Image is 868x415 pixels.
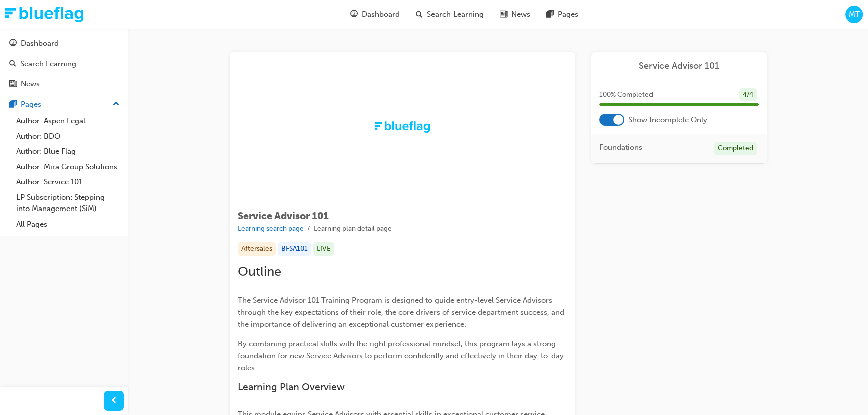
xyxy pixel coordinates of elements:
a: Author: Mira Group Solutions [12,159,124,175]
a: search-iconSearch Learning [408,4,491,25]
a: guage-iconDashboard [342,4,408,25]
span: By combining practical skills with the right professional mindset, this program lays a strong fou... [238,339,566,372]
button: MT [845,6,863,23]
div: Completed [714,142,757,155]
a: News [4,75,124,93]
div: LIVE [313,242,334,256]
span: guage-icon [350,8,358,21]
span: pages-icon [9,100,17,109]
a: LP Subscription: Stepping into Management (SiM) [12,190,124,217]
a: Learning search page [238,224,304,233]
span: The Service Advisor 101 Training Program is designed to guide entry-level Service Advisors throug... [238,296,566,329]
span: news-icon [9,80,17,89]
span: 100 % Completed [599,89,653,101]
div: Dashboard [21,38,59,49]
a: All Pages [12,217,124,232]
a: Author: BDO [12,129,124,144]
a: news-iconNews [491,4,538,25]
img: Trak [375,121,430,132]
div: Pages [21,99,41,110]
a: Author: Blue Flag [12,144,124,159]
span: search-icon [416,8,423,21]
a: Author: Service 101 [12,174,124,190]
div: BFSA101 [278,242,311,256]
img: Trak [5,7,83,22]
span: Show Incomplete Only [628,114,707,126]
a: Service Advisor 101 [599,60,759,72]
button: Pages [4,95,124,114]
span: Outline [238,264,281,279]
span: news-icon [499,8,507,21]
a: pages-iconPages [538,4,586,25]
div: Search Learning [20,58,76,70]
span: up-icon [113,98,120,111]
a: Author: Aspen Legal [12,113,124,129]
span: Pages [557,9,578,20]
span: Dashboard [362,9,400,20]
span: MT [848,9,859,20]
span: Learning Plan Overview [238,381,345,393]
div: News [21,78,40,90]
a: Search Learning [4,55,124,73]
span: guage-icon [9,39,17,48]
span: search-icon [9,60,16,69]
div: 4 / 4 [739,88,757,102]
span: Search Learning [427,9,483,20]
span: prev-icon [110,395,118,407]
div: Aftersales [238,242,276,256]
span: pages-icon [546,8,553,21]
button: DashboardSearch LearningNews [4,32,124,95]
span: Service Advisor 101 [238,210,329,222]
span: News [511,9,530,20]
li: Learning plan detail page [314,223,392,235]
a: Dashboard [4,34,124,53]
span: Foundations [599,142,642,153]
